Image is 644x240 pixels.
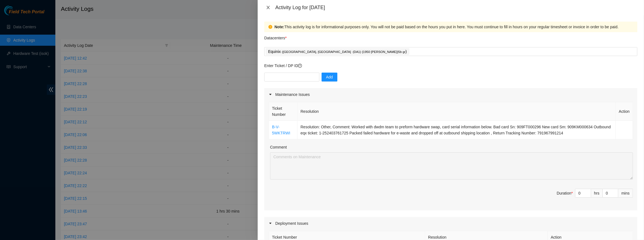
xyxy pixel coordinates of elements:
span: caret-right [269,222,272,225]
div: Deployment Issues [264,217,637,230]
span: question-circle [298,64,302,68]
textarea: Comment [270,152,633,180]
div: Activity Log for [DATE] [275,4,637,11]
p: Enter Ticket / DP ID [264,63,637,69]
div: hrs [591,189,603,198]
span: caret-right [269,93,272,96]
div: mins [618,189,633,198]
th: Action [616,102,633,121]
p: Equinix ) [268,48,407,55]
th: Ticket Number [269,102,298,121]
p: Datacenters [264,32,287,41]
td: Resolution: Other, Comment: Worked with dwdm team to preform hardware swap, card serial informati... [298,121,616,139]
th: Resolution [298,102,616,121]
span: exclamation-circle [268,25,272,29]
span: close [266,5,270,10]
div: Duration [557,190,573,196]
label: Comment [270,144,287,150]
button: Close [264,5,272,10]
button: Add [322,73,337,81]
a: B-V-5WKTRWI [272,125,290,135]
strong: Note: [275,24,285,30]
span: ( [GEOGRAPHIC_DATA], [GEOGRAPHIC_DATA] (DA1) {1950 [PERSON_NAME]}5b gr [282,50,406,53]
div: Maintenance Issues [264,88,637,101]
div: This activity log is for informational purposes only. You will not be paid based on the hours you... [275,24,633,30]
span: Add [326,74,333,80]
